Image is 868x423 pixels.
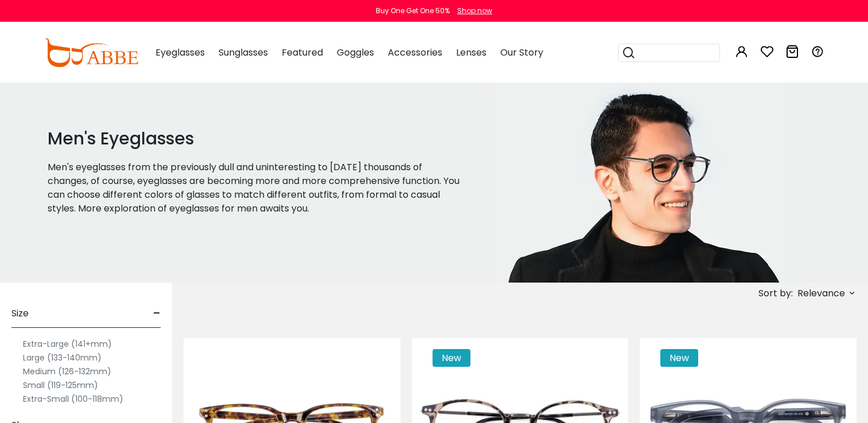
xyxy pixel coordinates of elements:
[388,46,442,59] span: Accessories
[758,287,793,300] span: Sort by:
[44,38,138,67] img: abbeglasses.com
[797,283,845,304] span: Relevance
[376,6,450,16] div: Buy One Get One 50%
[23,378,98,392] label: Small (119-125mm)
[23,351,102,365] label: Large (133-140mm)
[23,365,111,378] label: Medium (126-132mm)
[456,46,486,59] span: Lenses
[660,349,698,367] span: New
[500,46,543,59] span: Our Story
[433,349,470,367] span: New
[23,337,112,351] label: Extra-Large (141+mm)
[23,392,123,406] label: Extra-Small (100-118mm)
[457,6,492,16] div: Shop now
[337,46,374,59] span: Goggles
[219,46,268,59] span: Sunglasses
[11,300,29,327] span: Size
[48,160,465,216] p: Men's eyeglasses from the previously dull and uninteresting to [DATE] thousands of changes, of co...
[155,46,205,59] span: Eyeglasses
[451,6,492,15] a: Shop now
[493,82,785,283] img: men's eyeglasses
[153,300,161,327] span: -
[282,46,323,59] span: Featured
[48,128,465,149] h1: Men's Eyeglasses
